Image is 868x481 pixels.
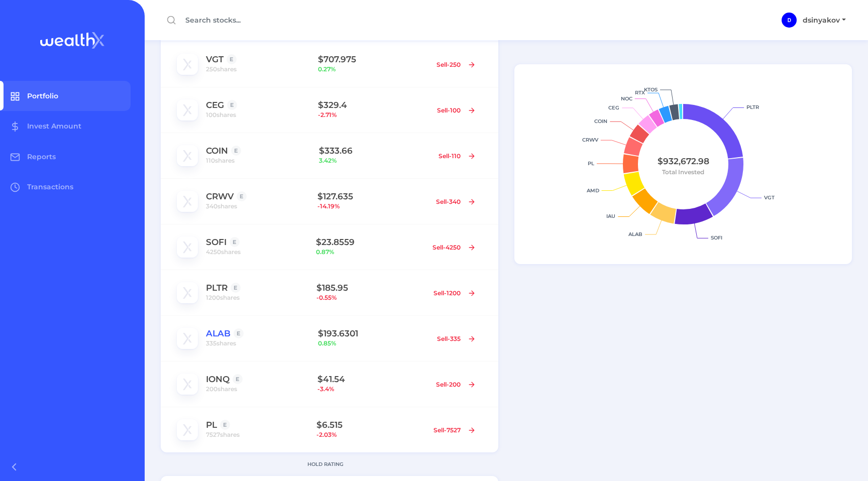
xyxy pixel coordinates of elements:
[316,283,427,293] h1: $ 185.95
[220,420,230,430] div: E
[177,191,198,212] img: CRWV logo
[27,182,73,191] span: Transactions
[318,328,430,338] h1: $ 193.6301
[206,191,234,201] a: CRWV
[635,89,645,96] text: RTX
[429,377,482,392] button: Sell-200
[797,12,852,29] button: dsinyakov
[316,430,427,440] span: -2.03 %
[628,231,642,237] text: ALAB
[429,194,482,209] button: Sell-340
[177,99,198,121] img: CEG logo
[177,282,198,303] img: PLTR logo
[206,430,240,440] span: 7527 shares
[206,283,228,293] a: PLTR
[177,236,198,258] img: SOFI logo
[427,422,482,438] button: Sell-7527
[206,247,241,257] span: 4250 shares
[317,384,429,394] span: -3.4 %
[27,122,81,131] span: Invest Amount
[318,64,430,74] span: 0.27 %
[582,137,599,143] text: CRWV
[316,293,427,303] span: -0.55 %
[161,12,438,29] input: Search stocks...
[227,100,237,110] div: E
[27,152,56,161] span: Reports
[430,102,482,118] button: Sell-100
[782,13,797,28] div: dsinyakov
[594,118,607,125] text: COIN
[317,201,429,211] span: -14.19 %
[177,54,198,75] img: VGT logo
[316,237,426,247] h1: $ 23.8559
[606,213,615,219] text: IAU
[206,156,235,166] span: 110 shares
[588,160,594,167] text: PL
[206,237,227,247] a: SOFI
[206,338,236,348] span: 335 shares
[318,338,430,348] span: 0.85 %
[206,384,237,394] span: 200 shares
[177,419,198,440] img: PL logo
[206,64,237,74] span: 250 shares
[233,374,243,384] div: E
[319,156,432,166] span: 3.42 %
[427,285,482,301] button: Sell-1200
[237,191,247,201] div: E
[27,91,58,100] span: Portfolio
[317,191,429,201] h1: $ 127.635
[621,95,632,102] text: NOC
[662,168,704,176] tspan: Total Invested
[711,234,722,241] text: SOFI
[586,187,599,194] text: AMD
[145,460,506,468] p: HOLD RATING
[318,54,430,64] h1: $ 707.975
[317,374,429,384] h1: $ 41.54
[764,194,775,201] text: VGT
[231,146,241,156] div: E
[316,420,427,430] h1: $ 6.515
[206,201,237,211] span: 340 shares
[788,18,791,23] span: D
[230,237,240,247] div: E
[206,293,240,303] span: 1200 shares
[430,57,482,72] button: Sell-250
[206,100,224,110] a: CEG
[177,328,198,349] img: ALAB logo
[206,420,217,430] a: PL
[432,148,482,164] button: Sell-110
[430,331,482,346] button: Sell-335
[658,156,709,166] tspan: $932,672.98
[206,54,224,64] a: VGT
[40,32,104,49] img: wealthX
[644,86,658,93] text: KTOS
[231,283,241,293] div: E
[206,328,231,338] a: ALAB
[608,104,619,111] text: CEG
[803,16,840,25] span: dsinyakov
[319,146,432,156] h1: $ 333.66
[206,146,228,156] a: COIN
[426,239,482,255] button: Sell-4250
[318,110,430,120] span: -2.71 %
[318,100,430,110] h1: $ 329.4
[234,328,244,338] div: E
[746,104,759,110] text: PLTR
[316,247,426,257] span: 0.87 %
[206,110,236,120] span: 100 shares
[206,374,230,384] a: IONQ
[177,145,198,166] img: COIN logo
[177,374,198,395] img: IONQ logo
[227,54,237,64] div: E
